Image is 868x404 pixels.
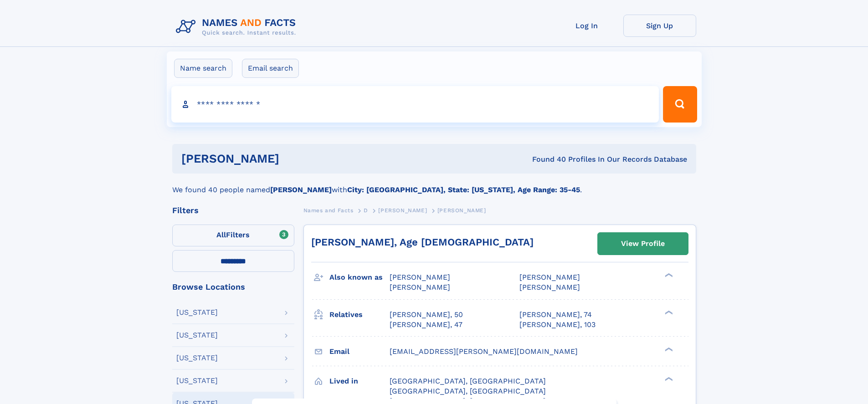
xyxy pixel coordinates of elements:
[242,59,299,78] label: Email search
[176,377,218,384] div: [US_STATE]
[550,15,623,37] a: Log In
[663,272,673,278] div: ❯
[364,207,368,214] span: D
[390,387,546,395] span: [GEOGRAPHIC_DATA], [GEOGRAPHIC_DATA]
[621,233,665,254] div: View Profile
[329,270,390,285] h3: Also known as
[311,236,534,248] a: [PERSON_NAME], Age [DEMOGRAPHIC_DATA]
[181,153,406,164] h1: [PERSON_NAME]
[329,373,390,389] h3: Lived in
[329,344,390,359] h3: Email
[519,310,592,320] a: [PERSON_NAME], 74
[623,15,696,37] a: Sign Up
[390,310,463,320] a: [PERSON_NAME], 50
[390,377,546,385] span: [GEOGRAPHIC_DATA], [GEOGRAPHIC_DATA]
[663,86,697,123] button: Search Button
[270,185,332,194] b: [PERSON_NAME]
[364,205,368,216] a: D
[406,154,687,164] div: Found 40 Profiles In Our Records Database
[172,283,294,291] div: Browse Locations
[329,307,390,322] h3: Relatives
[663,346,673,352] div: ❯
[172,174,696,195] div: We found 40 people named with .
[519,283,580,291] span: [PERSON_NAME]
[176,309,218,316] div: [US_STATE]
[172,225,294,246] label: Filters
[172,15,303,39] img: Logo Names and Facts
[176,354,218,362] div: [US_STATE]
[303,205,354,216] a: Names and Facts
[663,309,673,315] div: ❯
[176,332,218,339] div: [US_STATE]
[390,347,578,356] span: [EMAIL_ADDRESS][PERSON_NAME][DOMAIN_NAME]
[174,59,232,78] label: Name search
[347,185,580,194] b: City: [GEOGRAPHIC_DATA], State: [US_STATE], Age Range: 35-45
[390,273,450,281] span: [PERSON_NAME]
[519,273,580,281] span: [PERSON_NAME]
[390,320,462,330] a: [PERSON_NAME], 47
[171,86,659,123] input: search input
[172,206,294,215] div: Filters
[378,205,427,216] a: [PERSON_NAME]
[390,283,450,291] span: [PERSON_NAME]
[378,207,427,214] span: [PERSON_NAME]
[216,230,226,239] span: All
[437,207,486,214] span: [PERSON_NAME]
[663,376,673,382] div: ❯
[598,233,688,255] a: View Profile
[519,320,596,330] a: [PERSON_NAME], 103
